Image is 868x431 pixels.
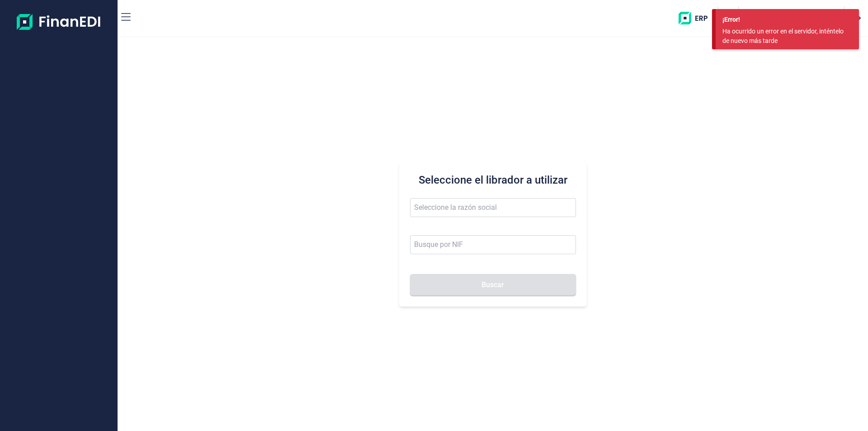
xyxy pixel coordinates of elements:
[410,235,576,254] input: Busque por NIF
[481,281,504,288] span: Buscar
[17,7,101,36] img: Logo de aplicación
[410,274,576,296] button: Buscar
[679,12,714,24] img: erp
[410,198,576,217] input: Seleccione la razón social
[722,15,852,24] div: ¡Error!
[410,173,576,187] h3: Seleccione el librador a utilizar
[722,27,845,46] div: Ha ocurrido un error en el servidor, inténtelo de nuevo más tarde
